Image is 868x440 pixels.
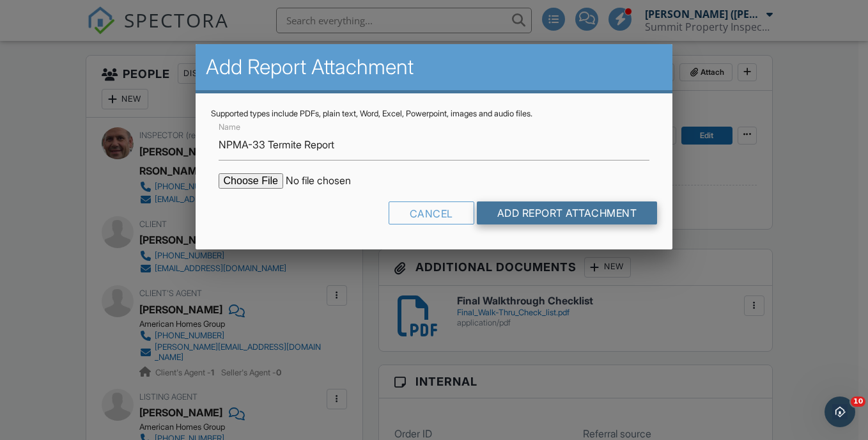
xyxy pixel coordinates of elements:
[206,54,663,80] h2: Add Report Attachment
[825,397,855,427] iframe: Intercom live chat
[851,397,865,407] span: 10
[211,109,658,119] div: Supported types include PDFs, plain text, Word, Excel, Powerpoint, images and audio files.
[389,201,474,224] div: Cancel
[477,201,658,224] input: Add Report Attachment
[219,122,240,133] label: Name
